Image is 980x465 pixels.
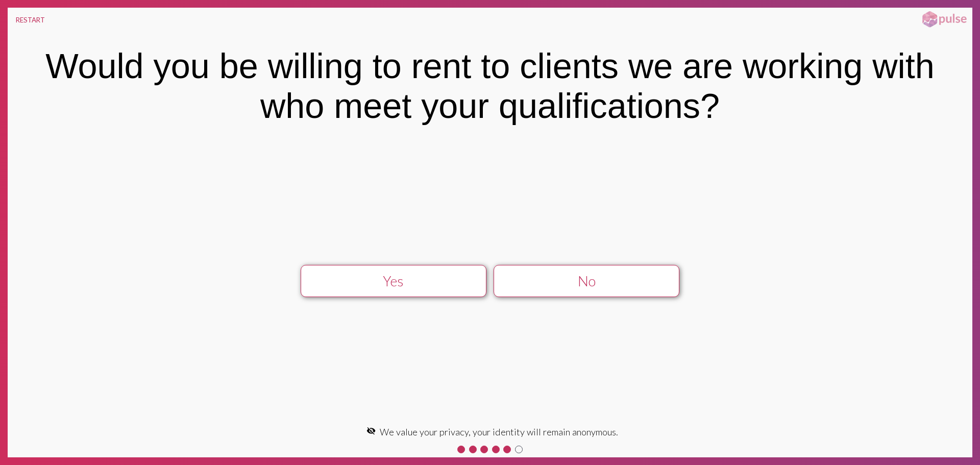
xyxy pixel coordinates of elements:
[301,265,486,297] button: Yes
[366,426,376,435] mat-icon: visibility_off
[310,273,477,289] div: Yes
[503,273,670,289] div: No
[919,10,970,29] img: pulsehorizontalsmall.png
[380,426,618,437] span: We value your privacy, your identity will remain anonymous.
[21,46,958,126] div: Would you be willing to rent to clients we are working with who meet your qualifications?
[8,8,53,32] button: RESTART
[494,265,679,297] button: No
